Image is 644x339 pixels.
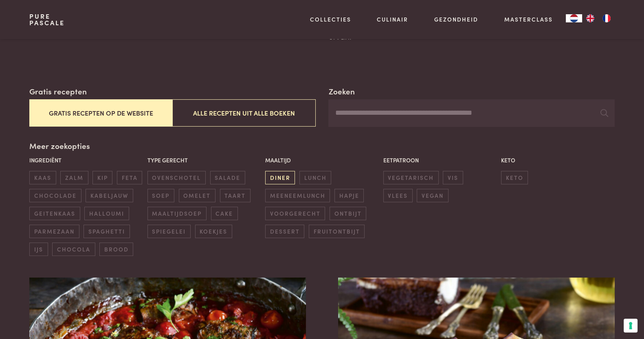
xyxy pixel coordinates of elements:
[172,99,315,127] button: Alle recepten uit alle boeken
[383,189,413,202] span: vlees
[29,225,79,238] span: parmezaan
[29,207,80,220] span: geitenkaas
[334,189,364,202] span: hapje
[86,189,133,202] span: kabeljauw
[84,207,129,220] span: halloumi
[330,207,366,220] span: ontbijt
[566,14,582,22] div: Language
[265,189,330,202] span: meeneemlunch
[383,171,439,184] span: vegetarisch
[504,15,553,24] a: Masterclass
[99,243,133,256] span: brood
[434,15,478,24] a: Gezondheid
[147,156,261,164] p: Type gerecht
[210,171,245,184] span: salade
[328,85,354,97] label: Zoeken
[29,171,56,184] span: kaas
[29,156,143,164] p: Ingrediënt
[60,171,88,184] span: zalm
[147,171,206,184] span: ovenschotel
[265,171,295,184] span: diner
[147,225,191,238] span: spiegelei
[29,243,48,256] span: ijs
[29,13,65,26] a: PurePascale
[52,243,95,256] span: chocola
[582,14,615,22] ul: Language list
[566,14,582,22] a: NL
[147,189,174,202] span: soep
[265,207,325,220] span: voorgerecht
[310,15,351,24] a: Collecties
[265,156,379,164] p: Maaltijd
[211,207,238,220] span: cake
[598,14,615,22] a: FR
[84,225,130,238] span: spaghetti
[195,225,232,238] span: koekjes
[443,171,463,184] span: vis
[624,319,637,332] button: Uw voorkeuren voor toestemming voor trackingtechnologieën
[299,171,331,184] span: lunch
[179,189,215,202] span: omelet
[92,171,112,184] span: kip
[29,189,81,202] span: chocolade
[582,14,598,22] a: EN
[383,156,497,164] p: Eetpatroon
[501,171,528,184] span: keto
[417,189,448,202] span: vegan
[29,99,172,127] button: Gratis recepten op de website
[220,189,251,202] span: taart
[501,156,615,164] p: Keto
[309,225,365,238] span: fruitontbijt
[377,15,408,24] a: Culinair
[566,14,615,22] aside: Language selected: Nederlands
[29,85,87,97] label: Gratis recepten
[265,225,304,238] span: dessert
[117,171,142,184] span: feta
[147,207,207,220] span: maaltijdsoep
